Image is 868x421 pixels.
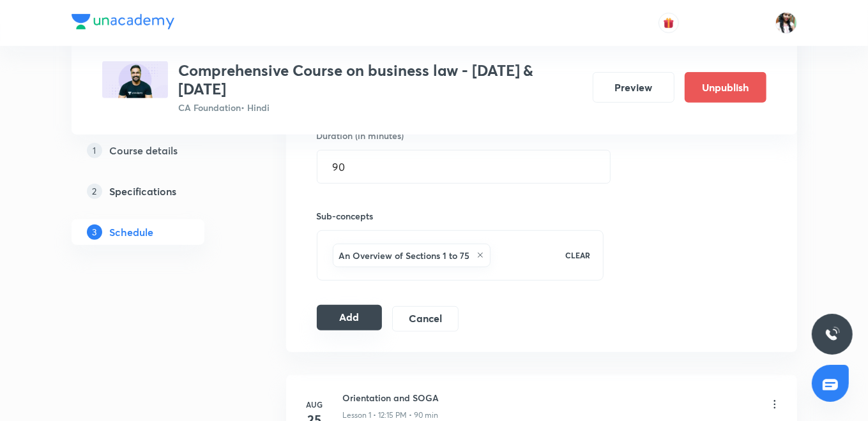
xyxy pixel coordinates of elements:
h5: Course details [110,142,178,158]
a: 2Specifications [72,178,245,203]
button: Cancel [392,306,458,332]
img: avatar [663,17,674,29]
p: CA Foundation • Hindi [178,101,582,114]
p: 3 [87,224,102,239]
h6: Duration (in minutes) [317,129,404,142]
button: Unpublish [685,72,766,103]
h6: An Overview of Sections 1 to 75 [339,249,470,262]
img: 653725D3-EA1C-4156-B525-2A7046613464_plus.png [102,61,168,98]
button: avatar [659,13,679,33]
img: Bismita Dutta [775,12,797,34]
button: Add [317,305,383,330]
a: Company Logo [72,14,174,33]
img: ttu [825,327,840,342]
p: Lesson 1 • 12:15 PM • 90 min [343,410,439,421]
input: 90 [317,151,610,183]
h6: Aug [302,399,328,410]
p: CLEAR [565,249,590,261]
h5: Specifications [110,183,177,198]
button: Preview [593,72,674,103]
h6: Sub-concepts [317,209,604,223]
p: 1 [87,142,102,158]
h3: Comprehensive Course on business law - [DATE] & [DATE] [178,61,582,98]
a: 1Course details [72,137,245,163]
h6: Orientation and SOGA [343,391,439,404]
img: Company Logo [72,14,174,29]
h5: Schedule [110,224,154,239]
p: 2 [87,183,102,198]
